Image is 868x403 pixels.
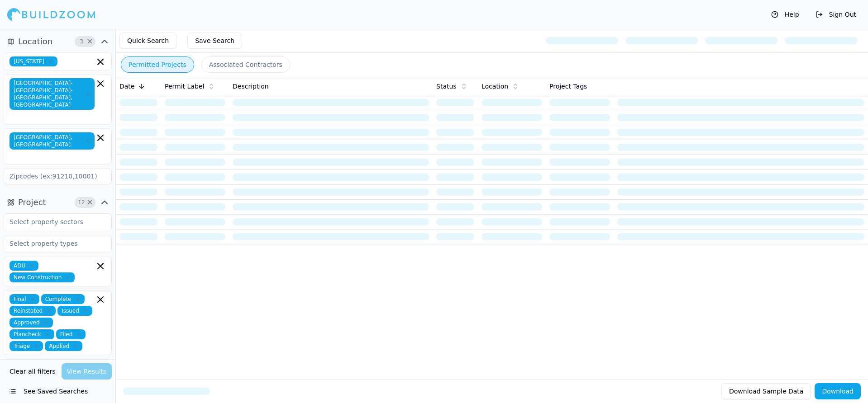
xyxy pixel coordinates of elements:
button: Location3Clear Location filters [4,34,112,49]
button: Help [767,7,804,22]
button: Permitted Projects [121,56,194,73]
span: Filed [56,329,86,339]
button: Download Sample Data [721,383,811,399]
span: [GEOGRAPHIC_DATA]-[GEOGRAPHIC_DATA]-[GEOGRAPHIC_DATA], [GEOGRAPHIC_DATA] [10,78,95,110]
button: Download [815,383,861,399]
span: 3 [77,37,86,46]
span: [GEOGRAPHIC_DATA], [GEOGRAPHIC_DATA] [10,132,95,150]
span: Permit Label [165,82,204,91]
input: Zipcodes (ex:91210,10001) [4,168,112,184]
span: Location [18,35,52,48]
span: Triage [10,341,43,351]
input: Select property sectors [4,214,100,230]
span: Date [119,82,134,91]
span: Approved [10,318,53,328]
span: Project [18,196,46,209]
span: Complete [41,294,85,304]
button: Quick Search [119,33,176,49]
span: Clear Location filters [86,39,93,44]
span: Clear Project filters [86,200,93,205]
span: Plancheck [10,329,54,339]
button: Sign Out [811,7,861,22]
span: Applied [45,341,82,351]
input: Select property types [4,235,100,252]
span: New Construction [10,272,75,282]
span: Issued [57,306,92,316]
span: ADU [10,261,38,271]
span: Reinstated [10,306,56,316]
button: Clear all filters [7,363,58,380]
button: See Saved Searches [4,383,112,399]
span: 12 [77,198,86,207]
span: Project Tags [549,82,587,91]
span: [US_STATE] [10,56,57,66]
button: Associated Contractors [201,56,290,73]
span: Status [436,82,457,91]
span: Description [233,82,269,91]
button: Save Search [187,33,242,49]
span: Location [482,82,508,91]
button: Project12Clear Project filters [4,195,112,210]
span: Final [10,294,39,304]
